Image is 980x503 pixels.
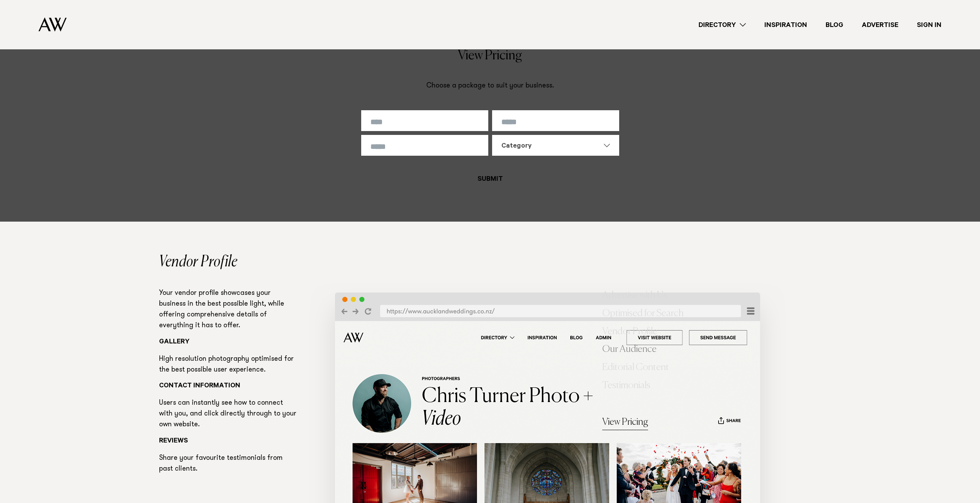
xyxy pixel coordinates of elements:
a: Testimonials [602,379,650,394]
h5: Gallery [159,338,297,347]
h2: Vendor Profile [159,254,821,270]
div: Category [501,142,601,151]
p: Share your favourite testimonials from past clients. [159,453,297,475]
a: Inspiration [755,20,816,30]
p: Your vendor profile showcases your business in the best possible light, while offering comprehens... [159,288,297,331]
img: Auckland Weddings Logo [39,17,67,32]
h3: View Pricing [361,49,619,62]
a: Optimised for Search [602,306,683,321]
a: Blog [816,20,853,30]
h5: Reviews [159,437,297,446]
a: Advertise with Us [602,288,667,303]
a: View Pricing [602,415,648,431]
p: Choose a package to suit your business. [361,81,619,92]
a: Editorial Content [602,360,669,375]
a: Sign In [908,20,951,30]
a: Vendor Profile [602,325,657,340]
a: Directory [689,20,755,30]
a: Our Audience [602,342,657,357]
p: Users can instantly see how to connect with you, and click directly through to your own website. [159,398,297,431]
button: SUBMIT [468,168,512,189]
a: Advertise [853,20,908,30]
p: High resolution photography optimised for the best possible user experience. [159,354,297,376]
h5: Contact Information [159,382,297,391]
